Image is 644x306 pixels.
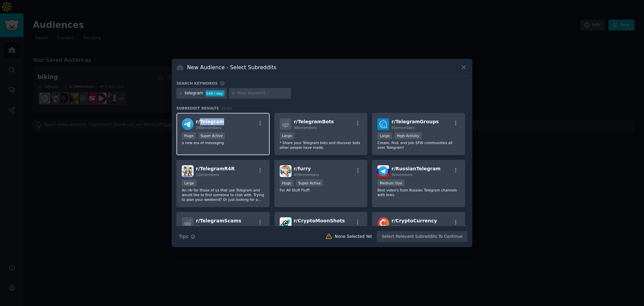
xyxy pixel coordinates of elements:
[377,179,405,186] div: Medium Size
[182,165,194,177] img: TelegramR4R
[182,118,194,130] img: Telegram
[391,119,439,124] span: r/ TelegramGroups
[294,173,319,177] span: 459k members
[377,140,460,150] p: Create, find, and join SFW communities all over Telegram!
[377,217,389,229] img: CryptoCurrency
[196,225,217,229] span: 2k members
[394,132,422,139] div: High Activity
[187,64,276,71] h3: New Audience - Select Subreddits
[377,165,389,177] img: RussianTelegram
[280,132,294,139] div: Large
[221,106,232,110] span: 21 / 22
[294,225,319,229] span: 2.2M members
[280,165,291,177] img: furry
[182,179,197,186] div: Large
[294,126,317,130] span: 48k members
[296,179,323,186] div: Super Active
[196,166,235,171] span: r/ TelegramR4R
[294,218,345,223] span: r/ CryptoMoonShots
[377,188,460,197] p: Best video's from Russian Telegram channels with links.
[377,132,392,139] div: Large
[280,179,294,186] div: Huge
[196,119,224,124] span: r/ Telegram
[196,173,219,177] span: 11k members
[237,90,288,96] input: New Keyword
[182,188,264,202] p: An r4r for those of us that use Telegram and would like to find someone to chat with. Trying to p...
[179,233,188,240] span: Tips
[196,126,221,130] span: 268k members
[294,119,334,124] span: r/ TelegramBots
[176,81,218,86] h3: Search keywords
[182,140,264,145] p: a new era of messaging
[335,234,372,240] div: None Selected Yet
[391,126,415,130] span: 61k members
[391,173,413,177] span: 9k members
[176,106,219,111] span: Subreddit Results
[391,218,437,223] span: r/ CryptoCurrency
[196,218,241,223] span: r/ TelegramScams
[280,188,362,192] p: For All Stuff Fluff!
[391,166,440,171] span: r/ RussianTelegram
[280,217,291,229] img: CryptoMoonShots
[377,118,389,130] img: TelegramGroups
[280,140,362,150] p: * Share your Telegram bots and discover bots other people have made.
[206,90,224,96] div: 548 / day
[391,225,417,229] span: 9.9M members
[185,90,204,96] div: telegram
[182,132,196,139] div: Huge
[176,231,198,243] button: Tips
[198,132,225,139] div: Super Active
[294,166,311,171] span: r/ furry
